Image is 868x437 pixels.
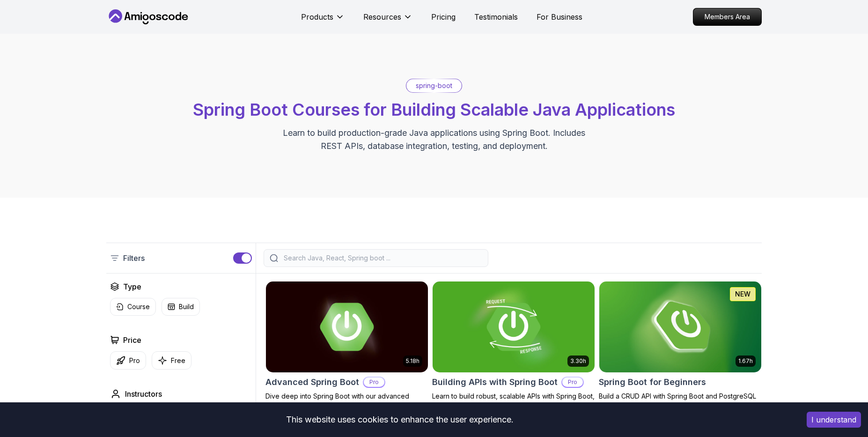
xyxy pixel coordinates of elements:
[123,281,141,292] h2: Type
[152,351,191,370] button: Free
[123,334,141,346] h2: Price
[562,378,583,387] p: Pro
[162,298,200,316] button: Build
[807,412,861,428] button: Accept cookies
[282,253,482,263] input: Search Java, React, Spring boot ...
[363,11,412,30] button: Resources
[599,281,761,372] img: Spring Boot for Beginners card
[301,11,345,30] button: Products
[693,8,761,25] p: Members Area
[266,281,428,372] img: Advanced Spring Boot card
[110,298,156,316] button: Course
[265,281,428,420] a: Advanced Spring Boot card5.18hAdvanced Spring BootProDive deep into Spring Boot with our advanced...
[171,356,185,365] p: Free
[432,392,595,420] p: Learn to build robust, scalable APIs with Spring Boot, mastering REST principles, JSON handling, ...
[431,11,456,22] a: Pricing
[179,302,194,311] p: Build
[599,392,762,410] p: Build a CRUD API with Spring Boot and PostgreSQL database using Spring Data JPA and Spring AI
[432,281,595,420] a: Building APIs with Spring Boot card3.30hBuilding APIs with Spring BootProLearn to build robust, s...
[474,11,518,22] a: Testimonials
[432,376,558,389] h2: Building APIs with Spring Boot
[265,376,359,389] h2: Advanced Spring Boot
[265,392,428,420] p: Dive deep into Spring Boot with our advanced course, designed to take your skills from intermedia...
[693,8,762,26] a: Members Area
[129,356,140,365] p: Pro
[125,388,162,400] h2: Instructors
[364,378,384,387] p: Pro
[738,357,753,365] p: 1.67h
[406,357,419,365] p: 5.18h
[599,281,762,410] a: Spring Boot for Beginners card1.67hNEWSpring Boot for BeginnersBuild a CRUD API with Spring Boot ...
[433,281,595,372] img: Building APIs with Spring Boot card
[110,351,146,370] button: Pro
[127,302,150,311] p: Course
[363,11,401,22] p: Resources
[416,81,452,90] p: spring-boot
[599,376,706,389] h2: Spring Boot for Beginners
[537,11,582,22] a: For Business
[193,99,675,120] span: Spring Boot Courses for Building Scalable Java Applications
[570,357,586,365] p: 3.30h
[735,289,750,299] p: NEW
[301,11,333,22] p: Products
[277,126,591,153] p: Learn to build production-grade Java applications using Spring Boot. Includes REST APIs, database...
[123,252,145,264] p: Filters
[7,409,793,430] div: This website uses cookies to enhance the user experience.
